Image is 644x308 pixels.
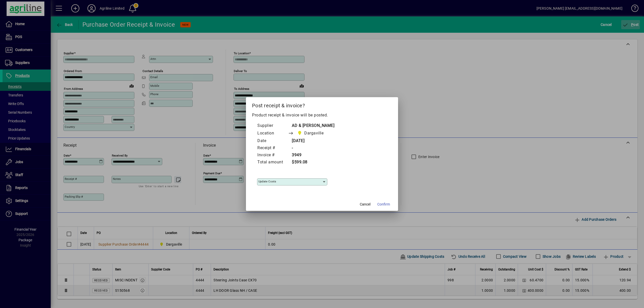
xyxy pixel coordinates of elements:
[288,152,334,159] td: 3949
[304,130,324,136] span: Dargaville
[357,200,373,209] button: Cancel
[246,97,398,112] h2: Post receipt & invoice?
[360,202,370,207] span: Cancel
[257,122,288,129] td: Supplier
[288,122,334,129] td: AD & [PERSON_NAME]
[257,145,288,152] td: Receipt #
[288,138,334,145] td: [DATE]
[258,180,276,183] mat-label: Update costs
[288,145,334,152] td: -
[377,202,390,207] span: Confirm
[257,152,288,159] td: Invoice #
[375,200,392,209] button: Confirm
[257,138,288,145] td: Date
[288,159,334,166] td: $599.08
[257,159,288,166] td: Total amount
[252,112,392,118] p: Product receipt & invoice will be posted.
[257,129,288,138] td: Location
[296,130,326,137] span: Dargaville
